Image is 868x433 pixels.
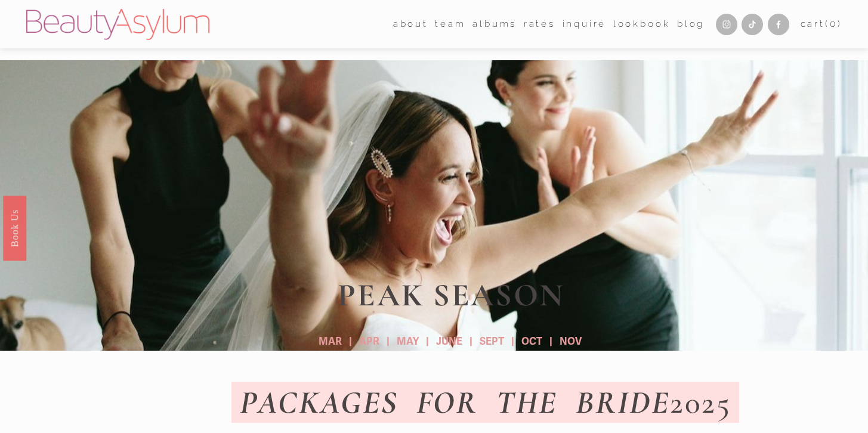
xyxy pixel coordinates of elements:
a: Rates [524,15,555,33]
em: PACKAGES FOR THE BRIDE [240,383,670,422]
strong: MAR | APR | MAY | JUNE | SEPT | OCT | NOV [319,335,582,348]
strong: PEAK SEASON [338,276,564,314]
a: folder dropdown [435,15,465,33]
a: 0 items in cart [801,16,842,32]
a: Instagram [716,14,737,35]
span: team [435,16,465,32]
h1: 2025 [231,385,739,420]
a: Facebook [768,14,789,35]
a: Inquire [563,15,607,33]
a: Lookbook [613,15,671,33]
span: about [393,16,428,32]
span: ( ) [825,18,842,29]
a: Blog [677,15,705,33]
a: folder dropdown [393,15,428,33]
span: 0 [830,18,838,29]
img: Beauty Asylum | Bridal Hair &amp; Makeup Charlotte &amp; Atlanta [26,9,209,40]
a: TikTok [742,14,763,35]
a: Book Us [3,196,26,261]
a: albums [472,15,517,33]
